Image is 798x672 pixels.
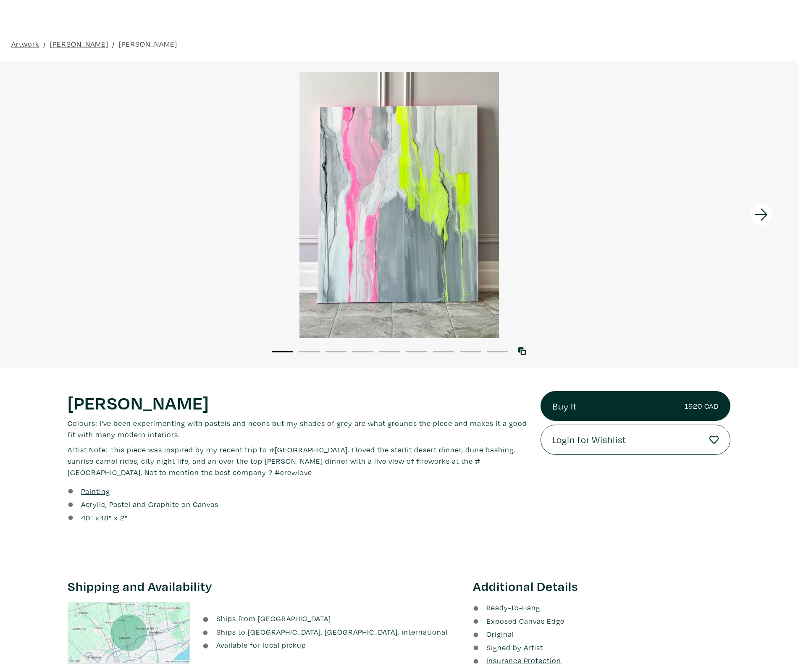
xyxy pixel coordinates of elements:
h1: [PERSON_NAME] [68,391,528,414]
li: Exposed Canvas Edge [473,615,730,627]
li: Available for local pickup [202,639,460,651]
button: 4 of 9 [352,351,373,352]
span: Login for Wishlist [552,433,626,447]
p: Artist Note: This piece was inspired by my recent trip to #[GEOGRAPHIC_DATA]. I loved the starlit... [68,444,528,478]
u: Painting [81,486,110,496]
li: Ships to [GEOGRAPHIC_DATA], [GEOGRAPHIC_DATA], international [202,626,460,638]
button: 8 of 9 [460,351,481,352]
a: [PERSON_NAME] [50,38,108,50]
span: 40 [81,513,90,522]
a: Browse All [114,5,158,22]
a: Login for Wishlist [541,425,731,455]
a: Discover Artists [162,5,223,22]
button: 3 of 9 [325,351,346,352]
div: " x " x 2" [81,512,128,523]
span: / [112,38,115,50]
a: About Us [673,5,713,22]
a: Artwork [11,38,39,50]
a: Log In [717,4,756,23]
a: [PERSON_NAME] [119,38,177,50]
button: 7 of 9 [433,351,454,352]
h3: Additional Details [473,578,730,594]
span: 48 [100,513,109,522]
a: Featured Art [59,5,110,22]
input: Search [273,8,336,19]
button: 5 of 9 [379,351,400,352]
img: staticmap [68,602,190,664]
span: / [43,38,46,50]
li: Ready-To-Hang [473,602,730,613]
h3: Shipping and Availability [68,578,460,594]
a: Acrylic, Pastel and Graphite on Canvas [81,499,218,510]
button: 2 of 9 [299,351,320,352]
li: Signed by Artist [473,642,730,653]
button: 9 of 9 [487,351,508,352]
p: Colours: I've been experimenting with pastels and neons but my shades of grey are what grounds th... [68,417,528,440]
li: Original [473,628,730,640]
small: 1920 CAD [685,400,719,412]
a: Rent Art [227,5,260,22]
a: Buy It1920 CAD [541,391,731,421]
a: Join [759,4,790,23]
a: Insurance Protection [473,656,561,665]
button: 1 of 9 [272,351,293,352]
button: 6 of 9 [406,351,427,352]
a: Painting [81,486,110,497]
li: Ships from [GEOGRAPHIC_DATA] [202,613,460,624]
u: Insurance Protection [486,656,561,665]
